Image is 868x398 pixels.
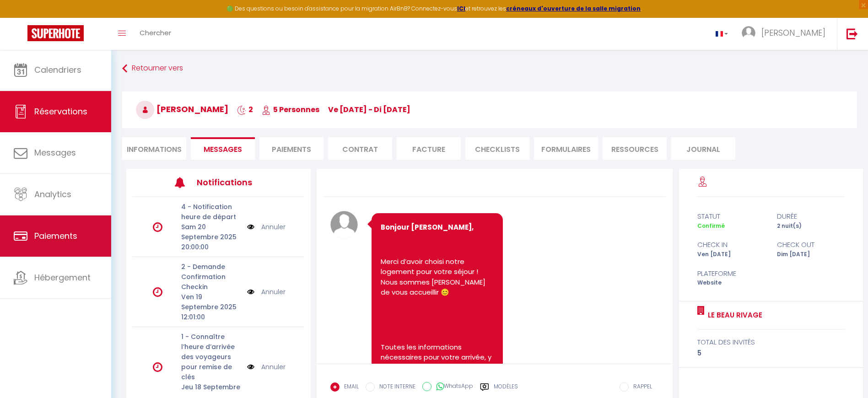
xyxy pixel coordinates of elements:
li: Paiements [259,137,323,160]
div: Ven [DATE] [691,250,771,259]
p: Sam 20 Septembre 2025 20:00:00 [181,222,241,252]
span: Analytics [34,188,71,200]
label: EMAIL [340,382,359,393]
a: Le Beau Rivage [705,310,762,321]
span: [PERSON_NAME] [761,27,825,38]
li: Facture [397,137,461,160]
img: logout [846,28,858,39]
h3: Notifications [197,172,269,193]
span: Réservations [34,106,87,117]
p: Toutes les informations nécessaires pour votre arrivée, y compris l’accès à l’appartement, vous s... [381,342,494,394]
span: Messages [34,147,76,158]
span: Calendriers [34,64,81,75]
a: Chercher [133,18,178,50]
div: Website [691,279,771,287]
li: Journal [671,137,735,160]
div: check in [691,239,771,250]
img: Super Booking [27,25,84,41]
div: statut [691,211,771,222]
span: Chercher [140,28,171,38]
img: avatar.png [330,211,358,238]
a: ... [PERSON_NAME] [735,18,837,50]
span: ve [DATE] - di [DATE] [328,104,410,115]
li: Informations [122,137,186,160]
p: Ven 19 Septembre 2025 12:01:00 [181,292,241,322]
a: Annuler [261,362,286,372]
img: NO IMAGE [247,362,254,372]
li: FORMULAIRES [534,137,598,160]
a: Annuler [261,222,286,232]
p: Merci d’avoir choisi notre logement pour votre séjour ! Nous sommes [PERSON_NAME] de vous accueil... [381,257,494,298]
img: NO IMAGE [247,287,254,297]
button: Ouvrir le widget de chat LiveChat [7,4,35,31]
li: Ressources [603,137,667,160]
label: RAPPEL [629,382,652,393]
img: ... [742,26,755,40]
div: Dim [DATE] [771,250,851,259]
span: 5 Personnes [262,104,319,115]
b: Bonjour [PERSON_NAME], [381,222,474,232]
li: Contrat [328,137,392,160]
a: ICI [457,5,465,12]
a: créneaux d'ouverture de la salle migration [506,5,641,12]
div: Plateforme [691,268,771,279]
a: Retourner vers [122,60,857,77]
div: check out [771,239,851,250]
div: durée [771,211,851,222]
label: NOTE INTERNE [375,382,415,393]
img: NO IMAGE [247,222,254,232]
li: CHECKLISTS [465,137,529,160]
a: Annuler [261,287,286,297]
span: Confirmé [697,222,725,230]
span: 2 [237,104,253,115]
label: WhatsApp [431,382,473,392]
span: Messages [204,144,242,155]
span: Paiements [34,230,77,242]
div: 5 [697,348,845,359]
span: [PERSON_NAME] [136,103,228,115]
div: 2 nuit(s) [771,222,851,231]
p: 2 - Demande Confirmation Checkin [181,262,241,292]
span: Hébergement [34,272,91,283]
p: 4 - Notification heure de départ [181,202,241,222]
p: 1 - Connaître l’heure d’arrivée des voyageurs pour remise de clés [181,332,241,382]
div: total des invités [697,337,845,348]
